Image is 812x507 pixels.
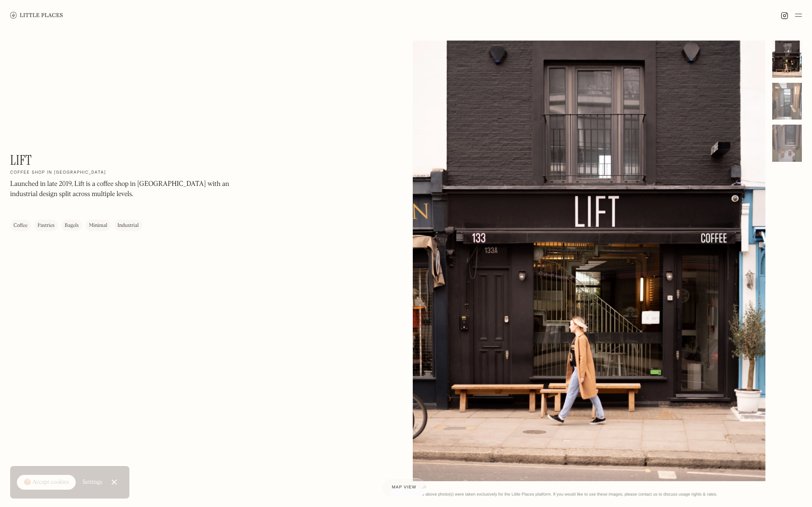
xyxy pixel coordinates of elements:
[17,475,76,490] a: 🍪 Accept cookies
[106,474,123,491] a: Close Cookie Popup
[392,485,417,490] span: Map view
[65,221,79,230] div: Bagels
[89,221,107,230] div: Minimal
[82,479,102,485] div: Settings
[413,492,802,497] div: © The above photo(s) were taken exclusively for the Little Places platform. If you would like to ...
[24,478,69,487] div: 🍪 Accept cookies
[82,473,102,492] a: Settings
[10,170,106,176] h2: Coffee shop in [GEOGRAPHIC_DATA]
[10,152,32,168] h1: Lift
[118,221,139,230] div: Industrial
[10,204,239,214] p: ‍
[14,221,27,230] div: Coffee
[38,221,55,230] div: Pastries
[10,179,239,199] p: Launched in late 2019, Lift is a coffee shop in [GEOGRAPHIC_DATA] with an industrial design split...
[382,478,427,497] a: Map view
